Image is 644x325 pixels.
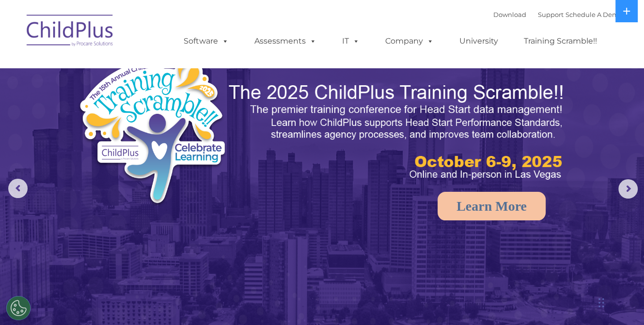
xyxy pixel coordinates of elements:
[450,31,508,51] a: University
[135,104,176,111] span: Phone number
[493,11,526,18] a: Download
[486,220,644,325] iframe: Chat Widget
[438,192,546,220] a: Learn More
[22,8,119,56] img: ChildPlus by Procare Solutions
[598,288,604,317] div: Drag
[135,64,164,71] span: Last name
[174,31,238,51] a: Software
[376,31,443,51] a: Company
[538,11,564,18] a: Support
[565,11,623,18] a: Schedule A Demo
[6,296,31,320] button: Cookies Settings
[332,31,369,51] a: IT
[493,11,623,18] font: |
[514,31,607,51] a: Training Scramble!!
[245,31,326,51] a: Assessments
